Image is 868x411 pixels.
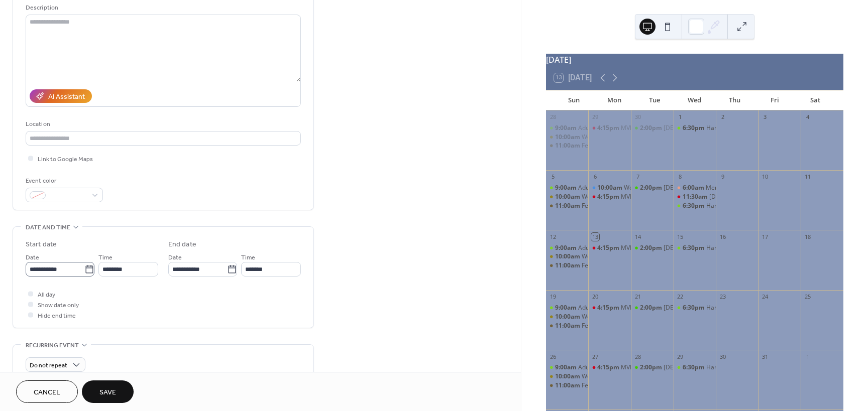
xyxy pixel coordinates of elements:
span: All day [38,290,55,300]
div: 25 [804,293,811,301]
div: Adult Sunday Bible Study [546,124,589,132]
span: 9:00am [555,363,578,372]
div: 18 [804,233,811,240]
div: Fellowship [546,202,589,210]
div: MVBS [DATE]-[DATE] [621,193,680,201]
div: Fellowship [582,381,611,390]
div: 22 [677,293,684,301]
div: Adult [DATE] [DEMOGRAPHIC_DATA] Study [578,363,699,372]
div: Hand Bell Rehersal [674,363,716,372]
div: 11 [804,173,811,181]
div: Worship / YouTube Live [546,193,589,201]
div: Adult [DATE] [DEMOGRAPHIC_DATA] Study [578,244,699,252]
span: Date [26,252,39,263]
div: Men's Breakfast [674,184,716,192]
div: Fellowship [582,322,611,330]
div: Hand Bell Rehersal [674,244,716,252]
div: Worship Team Meeting [624,184,689,192]
span: Recurring event [26,340,79,351]
div: 31 [762,353,769,360]
span: Link to Google Maps [38,154,93,165]
span: 10:00am [555,252,582,261]
a: Cancel [16,380,78,403]
div: Men's Breakfast [706,184,751,192]
span: 6:00am [683,184,706,192]
div: 28 [549,113,557,121]
div: Fellowship [582,261,611,270]
span: 4:15pm [597,244,621,252]
button: AI Assistant [30,89,92,103]
div: Hand Bell Rehersal [706,244,759,252]
div: 2 [719,113,726,121]
div: Worship / YouTube Live [582,372,647,381]
div: Fellowship [546,322,589,330]
div: Hand Bell Rehersal [674,304,716,312]
span: 6:30pm [683,124,706,132]
div: MVBS 2025-2026 [588,304,631,312]
div: 23 [719,293,726,301]
div: 27 [591,353,599,360]
div: 19 [549,293,557,301]
span: 4:15pm [597,193,621,201]
span: Time [98,252,113,263]
span: Do not repeat [30,360,67,371]
div: Fellowship [582,202,611,210]
span: 11:00am [555,142,582,150]
div: Worship / YouTube Live [546,133,589,142]
div: Location [26,119,299,129]
div: Adult [DATE] [DEMOGRAPHIC_DATA] Study [578,184,699,192]
span: 4:15pm [597,124,621,132]
div: Fellowship [546,261,589,270]
div: Worship / YouTube Live [582,313,647,321]
div: 8 [677,173,684,181]
span: 6:30pm [683,202,706,210]
div: Sun [554,90,594,110]
span: 9:00am [555,184,578,192]
div: Event color [26,176,101,186]
span: Date [168,252,182,263]
span: 9:00am [555,244,578,252]
div: MVBS 2025-2026 [588,124,631,132]
div: 1 [677,113,684,121]
div: [DATE] [546,54,843,66]
div: Ladies Luncheon [674,193,716,201]
div: 13 [591,233,599,240]
div: 3 [762,113,769,121]
div: MVBS [DATE]-[DATE] [621,124,680,132]
span: 2:00pm [640,363,664,372]
div: Worship / YouTube Live [546,252,589,261]
div: 1 [804,353,811,360]
div: Adult Sunday Bible Study [546,363,589,372]
div: Sat [795,90,835,110]
div: MVBS [DATE]-[DATE] [621,304,680,312]
div: Fellowship [582,142,611,150]
div: 21 [634,293,641,301]
div: MVBS 2025-2026 [588,193,631,201]
div: [DEMOGRAPHIC_DATA] Study at LTC [664,304,766,312]
span: 2:00pm [640,124,664,132]
div: Hand Bell Rehersal [706,363,759,372]
div: Bible Study at LTC [631,304,674,312]
div: MVBS [DATE]-[DATE] [621,244,680,252]
div: 26 [549,353,557,360]
span: 10:00am [555,193,582,201]
div: 14 [634,233,641,240]
span: 11:00am [555,202,582,210]
span: 11:00am [555,322,582,330]
div: 6 [591,173,599,181]
div: Bible Study at LTC [631,124,674,132]
span: 4:15pm [597,304,621,312]
span: 6:30pm [683,304,706,312]
div: AI Assistant [48,92,85,102]
div: Bible Study at LTC [631,244,674,252]
div: Worship / YouTube Live [546,372,589,381]
span: Save [99,387,116,398]
span: 2:00pm [640,304,664,312]
div: Worship / YouTube Live [582,193,647,201]
div: Fellowship [546,381,589,390]
div: MVBS [DATE]-[DATE] [621,363,680,372]
div: Hand Bell Rehersal [706,202,759,210]
div: Adult Sunday Bible Study [546,244,589,252]
span: 11:00am [555,261,582,270]
div: [DEMOGRAPHIC_DATA] Study at LTC [664,184,766,192]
